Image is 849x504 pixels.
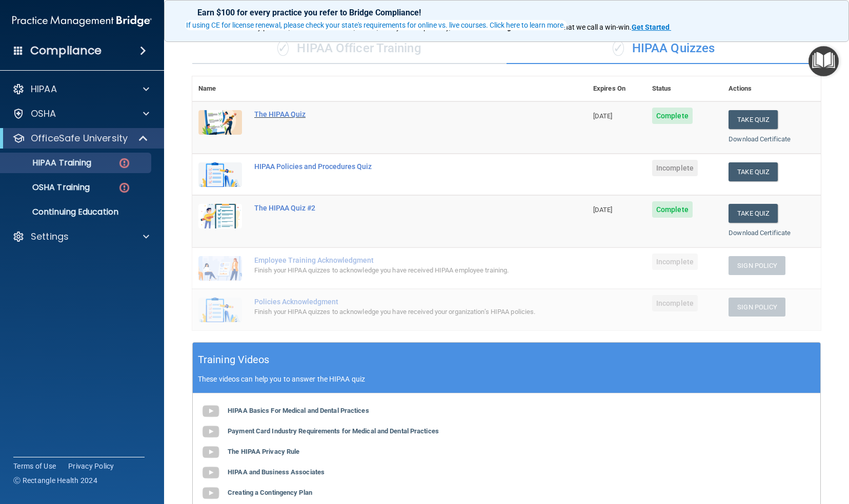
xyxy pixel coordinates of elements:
[13,461,56,471] a: Terms of Use
[192,33,507,64] div: HIPAA Officer Training
[7,158,91,168] p: HIPAA Training
[200,401,221,422] img: gray_youtube_icon.38fcd6cc.png
[507,33,821,64] div: HIPAA Quizzes
[12,108,149,120] a: OSHA
[7,207,147,217] p: Continuing Education
[197,8,816,17] p: Earn $100 for every practice you refer to Bridge Compliance!
[593,112,613,120] span: [DATE]
[228,407,369,414] b: HIPAA Basics For Medical and Dental Practices
[198,351,270,369] h5: Training Videos
[200,442,221,463] img: gray_youtube_icon.38fcd6cc.png
[12,132,149,144] a: OfficeSafe University
[729,256,785,275] button: Sign Policy
[68,461,114,471] a: Privacy Policy
[31,83,57,95] p: HIPAA
[277,40,289,56] span: ✓
[254,162,536,171] div: HIPAA Policies and Procedures Quiz
[722,76,821,101] th: Actions
[632,23,671,31] a: Get Started
[200,422,221,442] img: gray_youtube_icon.38fcd6cc.png
[587,76,646,101] th: Expires On
[613,40,624,56] span: ✓
[7,182,90,193] p: OSHA Training
[13,475,97,486] span: Ⓒ Rectangle Health 2024
[652,160,698,176] span: Incomplete
[652,108,693,124] span: Complete
[254,298,536,306] div: Policies Acknowledgment
[192,76,248,101] th: Name
[729,229,791,237] a: Download Certificate
[185,20,567,30] button: If using CE for license renewal, please check your state's requirements for online vs. live cours...
[652,201,693,218] span: Complete
[808,46,839,76] button: Open Resource Center
[729,135,791,143] a: Download Certificate
[198,375,815,383] p: These videos can help you to answer the HIPAA quiz
[593,206,613,214] span: [DATE]
[31,108,56,120] p: OSHA
[652,254,698,270] span: Incomplete
[254,204,536,212] div: The HIPAA Quiz #2
[228,489,312,496] b: Creating a Contingency Plan
[228,468,325,476] b: HIPAA and Business Associates
[729,110,778,129] button: Take Quiz
[31,132,128,144] p: OfficeSafe University
[646,76,722,101] th: Status
[186,22,565,29] div: If using CE for license renewal, please check your state's requirements for online vs. live cours...
[254,264,536,277] div: Finish your HIPAA quizzes to acknowledge you have received HIPAA employee training.
[118,157,131,170] img: danger-circle.6113f641.png
[729,204,778,223] button: Take Quiz
[254,110,536,118] div: The HIPAA Quiz
[12,83,149,95] a: HIPAA
[652,295,698,311] span: Incomplete
[228,448,299,455] b: The HIPAA Privacy Rule
[254,256,536,264] div: Employee Training Acknowledgment
[632,23,670,31] strong: Get Started
[534,23,632,31] span: ! That's what we call a win-win.
[729,298,785,317] button: Sign Policy
[31,230,69,243] p: Settings
[729,162,778,181] button: Take Quiz
[254,306,536,318] div: Finish your HIPAA quizzes to acknowledge you have received your organization’s HIPAA policies.
[12,11,152,31] img: PMB logo
[200,483,221,503] img: gray_youtube_icon.38fcd6cc.png
[12,230,149,243] a: Settings
[228,427,439,435] b: Payment Card Industry Requirements for Medical and Dental Practices
[30,44,102,58] h4: Compliance
[200,463,221,483] img: gray_youtube_icon.38fcd6cc.png
[118,181,131,194] img: danger-circle.6113f641.png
